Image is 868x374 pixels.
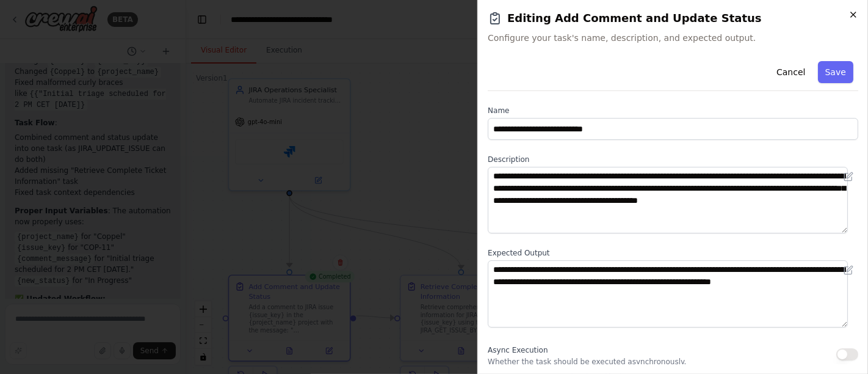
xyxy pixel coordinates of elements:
[841,169,856,184] button: Open in editor
[488,357,686,367] p: Whether the task should be executed asynchronously.
[488,248,858,258] label: Expected Output
[818,61,853,83] button: Save
[769,61,812,83] button: Cancel
[488,32,858,44] span: Configure your task's name, description, and expected output.
[841,263,856,277] button: Open in editor
[488,155,858,164] label: Description
[488,346,548,354] span: Async Execution
[488,106,858,116] label: Name
[488,10,858,27] h2: Editing Add Comment and Update Status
